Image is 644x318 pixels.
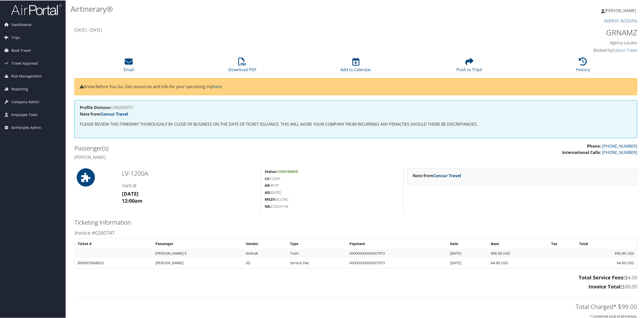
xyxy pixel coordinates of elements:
[265,190,399,195] h5: [DATE]
[153,258,243,267] td: [PERSON_NAME]
[601,3,641,18] a: [PERSON_NAME]
[74,143,352,152] h2: Passenger(s)
[265,196,399,201] h5: 6CC06C
[265,203,399,208] h5: COACH-94
[562,149,601,155] strong: International Calls:
[11,31,20,43] span: Trips
[74,274,637,281] h3: $4.00
[80,111,128,116] strong: Note from
[502,39,637,45] h4: Agency Locator
[488,239,548,248] th: Base
[75,239,152,248] th: Ticket #
[265,182,399,188] h5: 457P
[124,60,134,72] a: Email
[74,302,637,310] h2: Total Charged* $99.00
[265,176,270,180] strong: LV:
[265,169,277,173] strong: Status:
[265,196,276,201] strong: MG2V:
[243,239,287,248] th: Vendor
[11,18,32,31] span: Dashboards
[576,60,590,72] a: History
[613,47,637,52] a: Concur Travel
[549,239,576,248] th: Tax
[11,57,38,69] span: Travel Approval
[604,17,637,23] a: Admin Actions
[80,121,632,127] p: PLEASE REVIEW THIS ITINERARY THOROUGHLY BY CLOSE OF BUSINESS ON THE DATE OF TICKET ISSUANCE. THIS...
[11,95,39,108] span: Company Admin
[122,197,143,204] strong: 12:00am
[265,176,399,181] h5: 1200A
[75,258,152,267] td: 8900910568032
[80,105,632,109] h4: UNIVERSITY
[347,248,447,257] td: VIXXXXXXXXXXXX7973
[447,248,488,257] td: [DATE]
[605,7,636,13] span: [PERSON_NAME]
[447,258,488,267] td: [DATE]
[579,274,625,280] strong: Total Service Fees:
[122,182,257,188] h4: Starts @
[602,149,637,155] a: [PHONE_NUMBER]
[11,44,31,56] span: Book Travel
[347,239,447,248] th: Payment
[153,248,243,257] td: [PERSON_NAME] E
[74,283,637,290] h3: $99.00
[11,3,62,15] img: airportal-logo.png
[588,283,622,289] strong: Invoice Total:
[277,169,298,173] span: Confirmed
[340,60,371,72] a: Add to Calendar
[265,203,271,208] strong: NA:
[213,83,222,89] a: here
[122,169,257,177] h2: LV-1200A
[80,83,632,90] p: Know Before You Go: Get resources and info for your upcoming trip
[74,27,495,32] h4: [DATE] - [DATE]
[587,143,601,148] strong: Phone:
[100,111,128,116] a: Concur Travel
[502,27,637,37] h1: GRNAMZ
[243,248,287,257] td: Amtrak
[488,248,548,257] td: $95.00 USD
[602,143,637,148] a: [PHONE_NUMBER]
[71,3,451,14] h1: Airtinerary®
[243,258,287,267] td: XD
[577,248,636,257] td: $95.00 USD
[11,108,38,121] span: Employee Tools
[228,60,256,72] a: Download PDF
[287,248,347,257] td: Train
[447,239,488,248] th: Date
[74,154,352,160] h4: [PERSON_NAME]
[488,258,548,267] td: $4.00 USD
[457,60,482,72] a: Push to Tripit
[502,47,637,52] h4: Booked by
[287,258,347,267] td: Service Fee
[265,182,271,187] strong: AR:
[122,190,139,197] strong: [DATE]
[80,104,112,110] strong: Profile Division:
[347,258,447,267] td: VIXXXXXXXXXXXX7973
[74,218,637,226] h2: Ticketing Information
[287,239,347,248] th: Type
[265,190,271,194] strong: AD:
[433,172,461,178] a: Concur Travel
[413,172,461,178] strong: Note from
[11,69,42,82] span: Risk Management
[153,239,243,248] th: Passenger
[590,313,637,318] small: * Combined total of all invoices.
[74,229,637,236] h3: Invoice #0260747
[11,121,41,134] span: AirPortal® Admin
[577,239,636,248] th: Total
[11,82,28,95] span: Reporting
[577,258,636,267] td: $4.00 USD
